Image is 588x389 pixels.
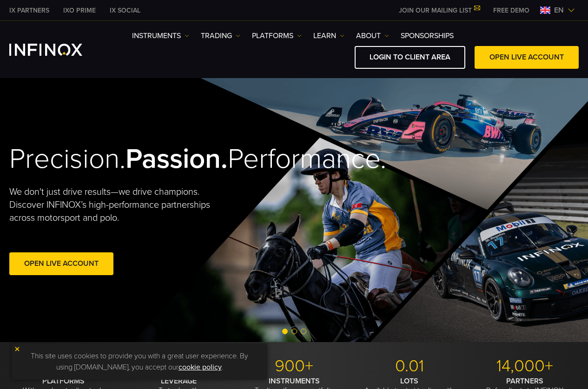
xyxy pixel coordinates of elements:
a: OPEN LIVE ACCOUNT [475,46,579,69]
h2: Precision. Performance. [9,142,265,176]
span: Go to slide 2 [291,329,297,334]
a: Instruments [132,30,189,41]
a: INFINOX Logo [9,44,104,56]
strong: Passion. [126,142,228,176]
a: INFINOX [103,6,147,15]
p: We don't just drive results—we drive champions. Discover INFINOX’s high-performance partnerships ... [9,185,214,224]
a: LOGIN TO CLIENT AREA [355,46,465,69]
a: SPONSORSHIPS [401,30,454,41]
span: Go to slide 3 [301,329,306,334]
p: MT4/5 [9,356,118,376]
p: This site uses cookies to provide you with a great user experience. By using [DOMAIN_NAME], you a... [16,348,263,375]
p: 900+ [240,356,348,376]
p: 14,000+ [470,356,579,376]
strong: LOTS [400,376,418,386]
a: INFINOX [2,6,56,15]
a: JOIN OUR MAILING LIST [392,7,486,14]
a: Learn [313,30,344,41]
span: Go to slide 1 [282,329,288,334]
span: en [550,5,568,16]
strong: PARTNERS [506,376,543,386]
a: cookie policy [178,363,222,372]
strong: LEVERAGE [161,376,197,386]
a: INFINOX MENU [486,6,536,15]
strong: PLATFORMS [42,376,85,386]
p: 0.01 [355,356,463,376]
img: yellow close icon [14,346,20,352]
a: TRADING [201,30,240,41]
a: PLATFORMS [252,30,302,41]
a: INFINOX [56,6,103,15]
a: ABOUT [356,30,389,41]
a: Open Live Account [9,252,113,275]
strong: INSTRUMENTS [269,376,320,386]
